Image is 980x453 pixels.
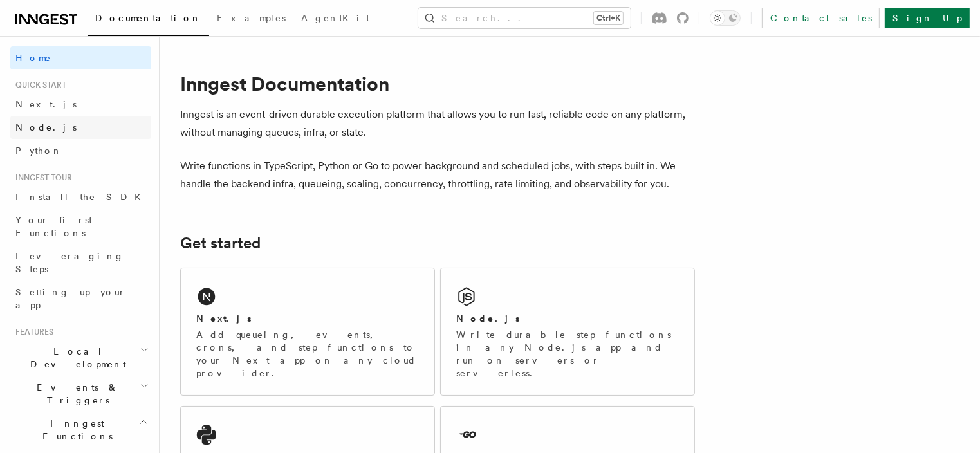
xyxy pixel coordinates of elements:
span: Local Development [10,345,140,371]
a: Next.jsAdd queueing, events, crons, and step functions to your Next app on any cloud provider. [180,268,435,396]
span: Next.js [15,99,77,109]
a: Setting up your app [10,281,151,317]
h2: Node.js [456,312,520,325]
span: Events & Triggers [10,381,140,407]
button: Inngest Functions [10,412,151,448]
span: AgentKit [301,13,369,23]
a: Node.jsWrite durable step functions in any Node.js app and run on servers or serverless. [440,268,695,396]
a: Home [10,46,151,69]
kbd: Ctrl+K [594,12,623,24]
p: Add queueing, events, crons, and step functions to your Next app on any cloud provider. [196,328,419,380]
a: Leveraging Steps [10,245,151,281]
span: Inngest Functions [10,417,139,443]
a: Sign Up [885,8,970,28]
button: Toggle dark mode [710,10,741,26]
span: Node.js [15,122,77,133]
p: Write durable step functions in any Node.js app and run on servers or serverless. [456,328,679,380]
span: Features [10,327,53,337]
h2: Next.js [196,312,252,325]
button: Local Development [10,340,151,376]
span: Setting up your app [15,287,126,310]
span: Quick start [10,80,66,90]
p: Inngest is an event-driven durable execution platform that allows you to run fast, reliable code ... [180,106,695,142]
a: Get started [180,234,261,252]
span: Your first Functions [15,215,92,238]
a: Next.js [10,93,151,116]
span: Documentation [95,13,201,23]
span: Examples [217,13,286,23]
button: Events & Triggers [10,376,151,412]
span: Python [15,145,62,156]
span: Home [15,51,51,64]
a: Install the SDK [10,185,151,208]
span: Leveraging Steps [15,251,124,274]
span: Inngest tour [10,172,72,183]
a: Contact sales [762,8,880,28]
a: Python [10,139,151,162]
a: Examples [209,4,293,35]
a: AgentKit [293,4,377,35]
span: Install the SDK [15,192,149,202]
a: Node.js [10,116,151,139]
h1: Inngest Documentation [180,72,695,95]
a: Documentation [88,4,209,36]
a: Your first Functions [10,208,151,245]
button: Search...Ctrl+K [418,8,631,28]
p: Write functions in TypeScript, Python or Go to power background and scheduled jobs, with steps bu... [180,157,695,193]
